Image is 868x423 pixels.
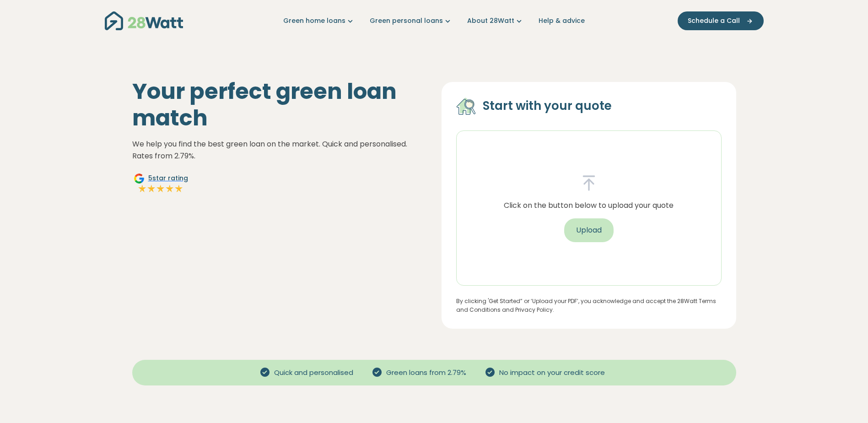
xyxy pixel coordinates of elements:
[132,173,189,195] a: Google5star ratingFull starFull starFull starFull starFull star
[370,16,453,26] a: Green personal loans
[504,200,674,211] p: Click on the button below to upload your quote
[132,78,427,131] h1: Your perfect green loan match
[688,16,740,26] span: Schedule a Call
[165,184,174,193] img: Full star
[148,174,188,183] span: 5 star rating
[105,11,183,30] img: 28Watt
[496,368,609,378] span: No impact on your credit score
[467,16,524,26] a: About 28Watt
[270,368,357,378] span: Quick and personalised
[147,184,156,193] img: Full star
[456,297,722,314] p: By clicking 'Get Started” or ‘Upload your PDF’, you acknowledge and accept the 28Watt Terms and C...
[564,218,614,242] button: Upload
[678,11,764,30] button: Schedule a Call
[539,16,585,26] a: Help & advice
[383,368,470,378] span: Green loans from 2.79%
[483,98,612,114] h4: Start with your quote
[134,173,145,184] img: Google
[138,184,147,193] img: Full star
[132,138,427,162] p: We help you find the best green loan on the market. Quick and personalised. Rates from 2.79%.
[156,184,165,193] img: Full star
[174,184,183,193] img: Full star
[105,9,764,33] nav: Main navigation
[283,16,355,26] a: Green home loans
